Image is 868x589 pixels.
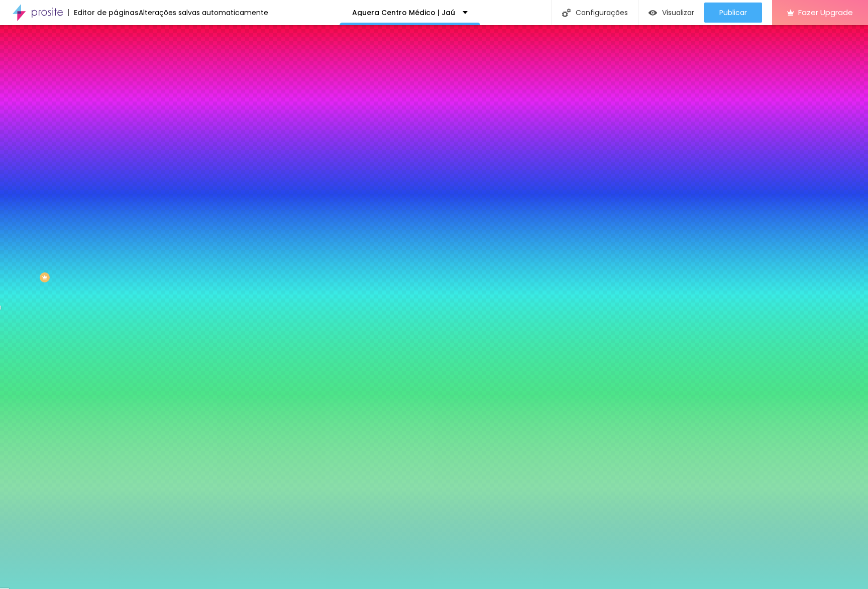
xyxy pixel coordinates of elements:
[648,9,657,17] img: view-1.svg
[68,9,139,16] div: Editor de páginas
[139,9,268,16] div: Alterações salvas automaticamente
[719,9,747,17] span: Publicar
[638,3,704,23] button: Visualizar
[798,8,853,17] span: Fazer Upgrade
[662,9,694,17] span: Visualizar
[704,3,762,23] button: Publicar
[562,9,571,17] img: Icone
[352,9,455,16] p: Aguera Centro Médico | Jaú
